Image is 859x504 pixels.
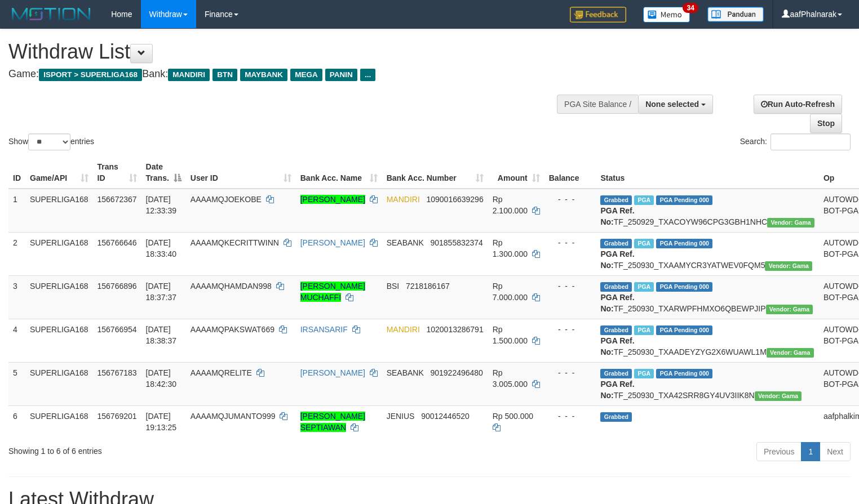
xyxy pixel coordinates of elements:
img: MOTION_logo.png [8,6,94,23]
a: Stop [810,114,842,133]
span: MEGA [290,69,322,81]
a: Run Auto-Refresh [754,95,842,114]
a: Next [820,442,851,461]
span: [DATE] 18:42:30 [146,368,177,389]
a: [PERSON_NAME] [300,238,365,247]
td: TF_250930_TXARWPFHMXO6QBEWPJIP [596,275,818,319]
a: 1 [801,442,820,461]
div: Showing 1 to 6 of 6 entries [8,441,349,457]
span: 156767183 [98,368,137,377]
div: - - - [549,194,592,205]
th: Bank Acc. Name: activate to sort column ascending [296,157,382,189]
td: 1 [8,189,25,233]
input: Search: [771,133,851,150]
td: SUPERLIGA168 [25,275,93,319]
span: [DATE] 19:13:25 [146,412,177,432]
span: Marked by aafheankoy [634,239,654,248]
span: Grabbed [600,412,632,422]
span: PGA Pending [656,369,712,378]
span: Copy 1090016639296 to clipboard [426,195,483,204]
span: Vendor URL: https://trx31.1velocity.biz [767,218,814,228]
span: Grabbed [600,239,632,248]
h4: Game: Bank: [8,69,561,80]
span: MAYBANK [240,69,287,81]
span: Marked by aafsengchandara [634,325,654,335]
select: Showentries [28,133,70,150]
a: [PERSON_NAME] [300,195,365,204]
b: PGA Ref. No: [600,249,634,270]
img: panduan.png [707,7,764,22]
span: Copy 7218186167 to clipboard [406,282,450,291]
h1: Withdraw List [8,41,561,63]
td: 3 [8,275,25,319]
td: TF_250930_TXAADEYZYG2X6WUAWL1M [596,319,818,362]
b: PGA Ref. No: [600,293,634,313]
span: Vendor URL: https://trx31.1velocity.biz [766,305,813,314]
b: PGA Ref. No: [600,380,634,400]
th: Amount: activate to sort column ascending [488,157,544,189]
span: Rp 1.300.000 [493,238,528,258]
a: [PERSON_NAME] MUCHAFFI [300,282,365,302]
td: TF_250930_TXAAMYCR3YATWEV0FQM5 [596,232,818,275]
a: Previous [756,442,802,461]
span: 34 [683,3,698,13]
span: Copy 901922496480 to clipboard [430,368,482,377]
span: PGA Pending [656,282,712,292]
span: 156766896 [98,282,137,291]
span: AAAAMQJUMANTO999 [191,412,276,421]
span: Rp 7.000.000 [493,282,528,302]
b: PGA Ref. No: [600,206,634,226]
span: Marked by aafsengchandara [634,282,654,292]
span: Marked by aafsengchandara [634,195,654,205]
span: AAAAMQHAMDAN998 [191,282,272,291]
div: - - - [549,237,592,248]
th: Status [596,157,818,189]
td: 5 [8,362,25,405]
td: SUPERLIGA168 [25,405,93,438]
span: AAAAMQJOEKOBE [191,195,262,204]
span: PANIN [325,69,357,81]
a: [PERSON_NAME] SEPTIAWAN [300,412,365,432]
img: Feedback.jpg [570,7,626,23]
span: Grabbed [600,325,632,335]
span: Vendor URL: https://trx31.1velocity.biz [755,391,802,401]
b: PGA Ref. No: [600,336,634,356]
th: Trans ID: activate to sort column ascending [93,157,141,189]
a: [PERSON_NAME] [300,368,365,377]
img: Button%20Memo.svg [643,7,690,23]
div: PGA Site Balance / [557,95,638,114]
span: SEABANK [387,368,424,377]
td: 6 [8,405,25,438]
span: [DATE] 12:33:39 [146,195,177,215]
td: TF_250929_TXACOYW96CPG3GBH1NHC [596,189,818,233]
td: SUPERLIGA168 [25,232,93,275]
span: ISPORT > SUPERLIGA168 [39,69,142,81]
span: [DATE] 18:38:37 [146,325,177,345]
span: PGA Pending [656,325,712,335]
span: Rp 2.100.000 [493,195,528,215]
td: 2 [8,232,25,275]
span: PGA Pending [656,195,712,205]
span: MANDIRI [168,69,210,81]
div: - - - [549,280,592,292]
span: Rp 500.000 [493,412,533,421]
span: AAAAMQPAKSWAT669 [191,325,274,334]
th: Balance [544,157,596,189]
span: Grabbed [600,282,632,292]
th: User ID: activate to sort column ascending [186,157,296,189]
span: [DATE] 18:37:37 [146,282,177,302]
span: Copy 1020013286791 to clipboard [426,325,483,334]
span: Vendor URL: https://trx31.1velocity.biz [765,261,812,271]
span: 156672367 [98,195,137,204]
th: Game/API: activate to sort column ascending [25,157,93,189]
label: Show entries [8,133,94,150]
span: PGA Pending [656,239,712,248]
span: Vendor URL: https://trx31.1velocity.biz [767,348,814,358]
span: 156766646 [98,238,137,247]
th: Bank Acc. Number: activate to sort column ascending [382,157,488,189]
div: - - - [549,411,592,422]
span: Marked by aafheankoy [634,369,654,378]
td: SUPERLIGA168 [25,362,93,405]
th: Date Trans.: activate to sort column descending [141,157,186,189]
td: 4 [8,319,25,362]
